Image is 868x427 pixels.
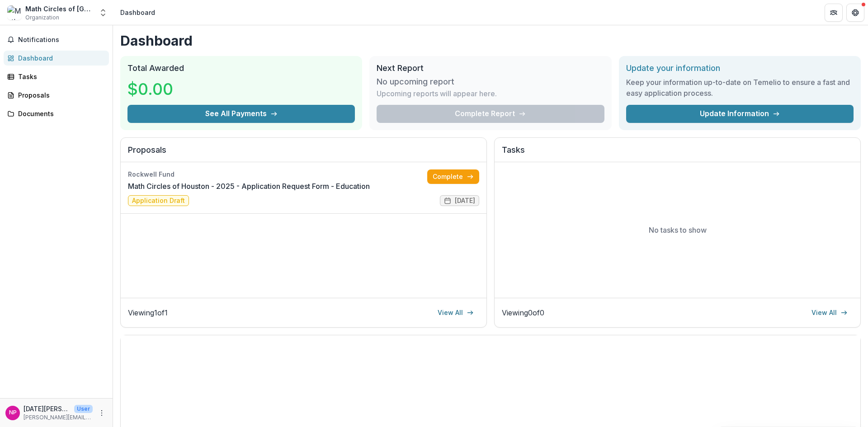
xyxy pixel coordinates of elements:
p: [PERSON_NAME][EMAIL_ADDRESS][DOMAIN_NAME] [24,413,93,422]
button: Partners [825,4,843,22]
span: Organization [25,14,59,22]
a: View All [432,305,479,320]
h3: $0.00 [127,77,195,101]
h3: Keep your information up-to-date on Temelio to ensure a fast and easy application process. [626,77,854,99]
div: Tasks [18,72,102,81]
div: Proposals [18,90,102,100]
a: Proposals [4,88,109,103]
p: No tasks to show [649,225,707,235]
a: View All [806,305,853,320]
p: Viewing 1 of 1 [128,307,168,318]
button: See All Payments [127,105,355,123]
p: User [74,405,93,413]
h2: Total Awarded [127,63,355,73]
h2: Proposals [128,145,479,162]
div: Noel Perkins [9,410,17,416]
div: Dashboard [18,53,102,63]
span: Notifications [18,36,105,44]
h2: Tasks [502,145,853,162]
a: Math Circles of Houston - 2025 - Application Request Form - Education [128,181,370,192]
img: Math Circles of Houston [7,5,22,20]
p: Viewing 0 of 0 [502,307,544,318]
h1: Dashboard [120,33,861,49]
a: Tasks [4,69,109,84]
button: More [96,408,107,418]
p: Upcoming reports will appear here. [377,88,497,99]
h2: Update your information [626,63,854,73]
a: Update Information [626,105,854,123]
h2: Next Report [377,63,604,73]
a: Documents [4,106,109,121]
h3: No upcoming report [377,77,454,87]
p: [DATE][PERSON_NAME] [24,404,71,413]
button: Notifications [4,33,109,47]
a: Dashboard [4,51,109,66]
div: Documents [18,109,102,118]
button: Get Help [846,4,864,22]
div: Dashboard [120,8,155,17]
nav: breadcrumb [117,6,159,19]
a: Complete [427,169,479,184]
button: Open entity switcher [97,4,109,22]
div: Math Circles of [GEOGRAPHIC_DATA] [25,4,93,14]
